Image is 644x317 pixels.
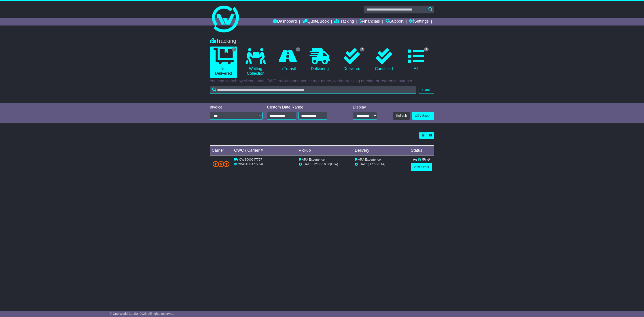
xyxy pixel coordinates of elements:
[412,112,434,120] a: CSV Export
[355,162,407,167] div: (ETA)
[370,47,398,73] a: Cancelled
[210,146,232,155] td: Carrier
[213,161,229,167] img: TNT_Domestic.png
[424,47,429,51] span: 8
[210,79,434,84] p: You can search by client name, OWC tracking number, carrier name, carrier tracking number or refe...
[393,112,410,120] button: Refresh
[360,47,364,51] span: 7
[274,47,301,73] a: 1 In Transit
[411,163,432,171] a: View Order
[210,47,237,78] a: 1 Not Delivered
[273,18,297,26] a: Dashboard
[238,162,265,166] span: OWCAU647727AU
[296,47,301,51] span: 1
[419,86,434,94] button: Search
[297,146,353,155] td: Pickup
[353,105,377,110] div: Display
[232,47,236,51] span: 1
[409,146,434,155] td: Status
[386,18,404,26] a: Support
[369,162,377,166] span: 17:00
[210,105,263,110] div: Invoice
[358,158,381,161] span: ARA Experience
[302,158,325,161] span: ARA Experience
[409,18,429,26] a: Settings
[353,146,409,155] td: Delivery
[306,47,333,73] a: Delivering
[334,18,354,26] a: Tracking
[110,312,174,315] span: © One World Courier 2025. All rights reserved.
[208,38,436,44] div: Tracking
[322,162,330,166] span: 16:00
[359,162,369,166] span: [DATE]
[314,162,321,166] span: 12:58
[267,105,339,110] div: Custom Date Range
[303,162,313,166] span: [DATE]
[242,47,269,78] a: Waiting Collection
[239,158,262,161] span: OWS000647727
[232,146,297,155] td: OWC / Carrier #
[299,162,351,167] div: - (ETA)
[302,18,329,26] a: Quote/Book
[360,18,380,26] a: Financials
[402,47,430,73] a: 8 All
[338,47,366,73] a: 7 Delivered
